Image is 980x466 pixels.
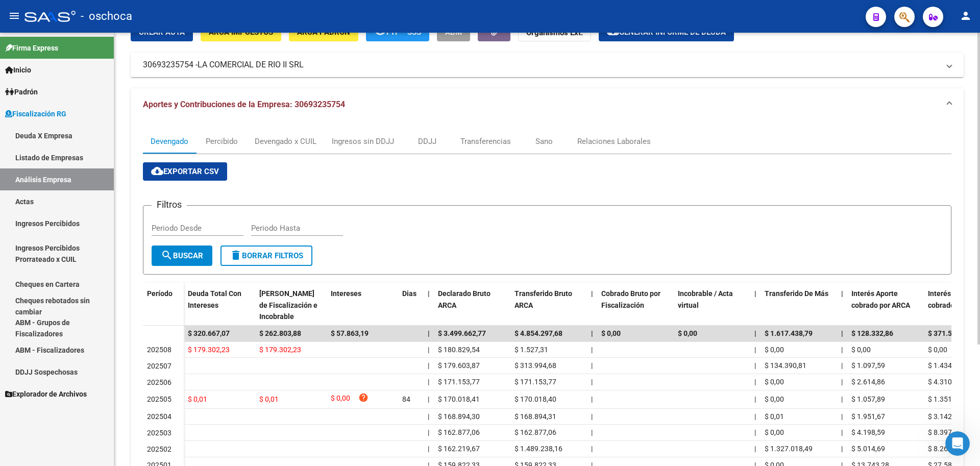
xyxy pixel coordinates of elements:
[750,283,761,328] datatable-header-cell: |
[152,246,212,266] button: Buscar
[188,289,241,309] span: Deuda Total Con Intereses
[259,329,301,337] span: $ 262.803,88
[928,445,962,453] span: $ 8.267,91
[259,346,301,354] span: $ 179.302,23
[438,346,480,354] span: $ 180.829,54
[514,346,548,354] span: $ 1.527,31
[188,329,230,337] span: $ 320.667,07
[754,361,756,370] span: |
[928,361,962,370] span: $ 1.434,57
[841,346,843,354] span: |
[514,378,556,386] span: $ 171.153,77
[678,289,733,309] span: Incobrable / Acta virtual
[928,329,970,337] span: $ 371.548,95
[184,283,255,328] datatable-header-cell: Deuda Total Con Intereses
[230,249,242,261] mat-icon: delete
[591,412,593,421] span: |
[765,395,784,403] span: $ 0,00
[460,136,511,147] div: Transferencias
[428,289,430,298] span: |
[143,283,184,326] datatable-header-cell: Período
[591,346,593,354] span: |
[587,283,597,328] datatable-header-cell: |
[928,412,962,421] span: $ 3.142,19
[754,428,756,436] span: |
[434,283,510,328] datatable-header-cell: Declarado Bruto ARCA
[161,251,203,260] span: Buscar
[851,329,893,337] span: $ 128.332,86
[147,429,171,437] span: 202503
[841,289,843,298] span: |
[188,395,207,403] span: $ 0,01
[765,445,813,453] span: $ 1.327.018,49
[331,393,350,406] span: $ 0,00
[131,53,964,77] mat-expansion-panel-header: 30693235754 -LA COMERCIAL DE RIO II SRL
[147,289,173,298] span: Período
[230,251,303,260] span: Borrar Filtros
[5,388,87,400] span: Explorador de Archivos
[841,329,843,337] span: |
[331,329,369,337] span: $ 57.863,19
[851,361,885,370] span: $ 1.097,59
[147,445,171,453] span: 202502
[139,28,185,37] span: Crear Acta
[754,378,756,386] span: |
[601,289,660,309] span: Cobrado Bruto por Fiscalización
[428,329,430,337] span: |
[765,346,784,354] span: $ 0,00
[754,445,756,453] span: |
[428,445,429,453] span: |
[428,346,429,354] span: |
[514,289,572,309] span: Transferido Bruto ARCA
[591,329,593,337] span: |
[428,378,429,386] span: |
[418,136,436,147] div: DDJJ
[438,445,480,453] span: $ 162.219,67
[147,378,171,386] span: 202506
[851,445,885,453] span: $ 5.014,69
[510,283,587,328] datatable-header-cell: Transferido Bruto ARCA
[841,378,843,386] span: |
[438,428,480,436] span: $ 162.877,06
[678,329,697,337] span: $ 0,00
[151,167,219,176] span: Exportar CSV
[152,198,187,212] h3: Filtros
[358,393,369,403] i: help
[601,329,621,337] span: $ 0,00
[577,136,651,147] div: Relaciones Laborales
[591,395,593,403] span: |
[514,428,556,436] span: $ 162.877,06
[514,395,556,403] span: $ 170.018,40
[428,412,429,421] span: |
[438,378,480,386] span: $ 171.153,77
[928,378,962,386] span: $ 4.310,44
[765,412,784,421] span: $ 0,01
[535,136,553,147] div: Sano
[151,165,163,177] mat-icon: cloud_download
[526,28,583,37] strong: Organismos Ext.
[332,136,394,147] div: Ingresos sin DDJJ
[765,428,784,436] span: $ 0,00
[81,5,132,28] span: - oschoca
[198,59,304,70] span: LA COMERCIAL DE RIO II SRL
[591,361,593,370] span: |
[514,445,562,453] span: $ 1.489.238,16
[945,431,970,456] iframe: Intercom live chat
[428,395,429,403] span: |
[161,249,173,261] mat-icon: search
[147,362,171,370] span: 202507
[761,283,837,328] datatable-header-cell: Transferido De Más
[438,395,480,403] span: $ 170.018,41
[765,289,828,298] span: Transferido De Más
[851,395,885,403] span: $ 1.057,89
[5,64,31,76] span: Inicio
[851,346,871,354] span: $ 0,00
[674,283,750,328] datatable-header-cell: Incobrable / Acta virtual
[514,361,556,370] span: $ 313.994,68
[960,10,972,22] mat-icon: person
[841,412,843,421] span: |
[591,289,593,298] span: |
[754,329,756,337] span: |
[255,283,327,328] datatable-header-cell: Deuda Bruta Neto de Fiscalización e Incobrable
[424,283,434,328] datatable-header-cell: |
